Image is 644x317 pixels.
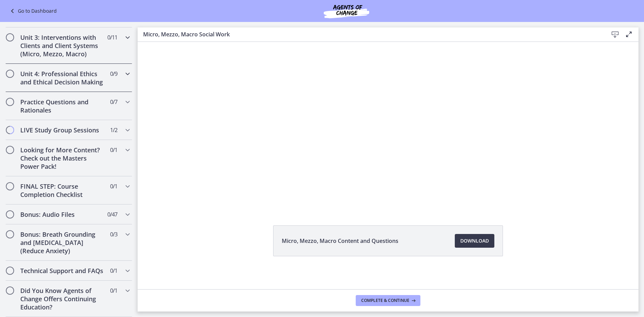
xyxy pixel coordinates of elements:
span: 0 / 47 [107,210,117,219]
span: 0 / 11 [107,33,117,42]
span: Micro, Mezzo, Macro Content and Questions [282,237,398,245]
button: Complete & continue [356,295,420,306]
span: 0 / 9 [110,70,117,78]
span: 1 / 2 [110,126,117,134]
iframe: Video Lesson [138,13,638,210]
h2: LIVE Study Group Sessions [20,126,104,134]
h2: Looking for More Content? Check out the Masters Power Pack! [20,146,104,171]
h2: Did You Know Agents of Change Offers Continuing Education? [20,286,104,311]
span: 0 / 3 [110,230,117,238]
h2: Bonus: Breath Grounding and [MEDICAL_DATA] (Reduce Anxiety) [20,230,104,255]
h2: Bonus: Audio Files [20,210,104,219]
h2: Unit 3: Interventions with Clients and Client Systems (Micro, Mezzo, Macro) [20,33,104,58]
h2: Unit 4: Professional Ethics and Ethical Decision Making [20,70,104,86]
span: Complete & continue [361,298,409,303]
h3: Micro, Mezzo, Macro Social Work [143,30,597,38]
h2: FINAL STEP: Course Completion Checklist [20,182,104,199]
span: 0 / 7 [110,98,117,106]
h2: Technical Support and FAQs [20,267,104,275]
span: 0 / 1 [110,286,117,295]
span: 0 / 1 [110,267,117,275]
a: Download [455,234,494,248]
a: Go to Dashboard [8,7,57,15]
img: Agents of Change [305,3,388,19]
span: 0 / 1 [110,182,117,190]
span: 0 / 1 [110,146,117,154]
span: Download [460,237,489,245]
h2: Practice Questions and Rationales [20,98,104,114]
